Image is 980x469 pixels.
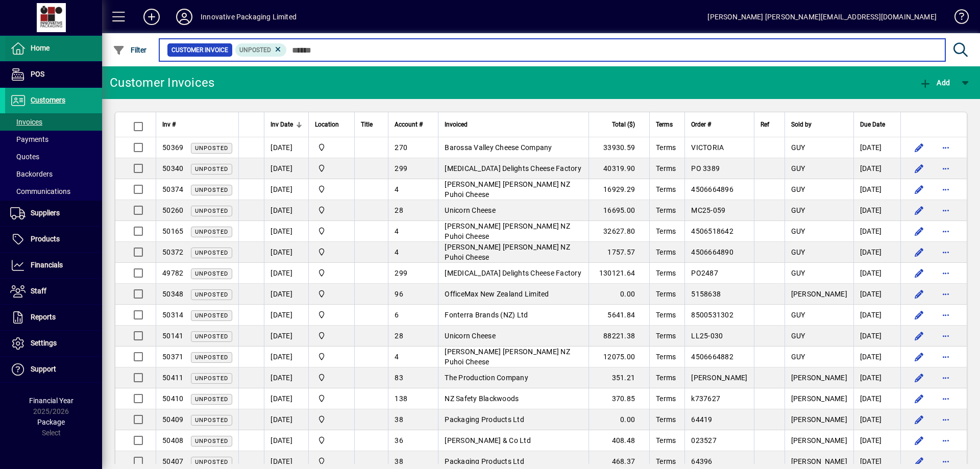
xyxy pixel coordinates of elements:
[195,375,228,382] span: Unposted
[162,143,183,152] span: 50369
[691,353,733,361] span: 4506664882
[445,119,582,130] div: Invoiced
[445,415,524,424] span: Packaging Products Ltd
[911,160,927,177] button: Edit
[589,221,649,242] td: 32627.80
[110,75,214,91] div: Customer Invoices
[938,244,954,260] button: More options
[315,372,348,383] span: Innovative Packaging
[31,209,60,217] span: Suppliers
[589,158,649,179] td: 40319.90
[195,145,228,152] span: Unposted
[195,312,228,319] span: Unposted
[264,284,308,305] td: [DATE]
[110,41,150,59] button: Filter
[445,143,552,152] span: Barossa Valley Cheese Company
[195,270,228,277] span: Unposted
[938,307,954,323] button: More options
[445,180,570,199] span: [PERSON_NAME] [PERSON_NAME] NZ Puhoi Cheese
[911,307,927,323] button: Edit
[911,202,927,218] button: Edit
[938,286,954,302] button: More options
[395,436,403,445] span: 36
[162,269,183,277] span: 49782
[264,409,308,430] td: [DATE]
[10,170,53,178] span: Backorders
[162,206,183,214] span: 50260
[853,409,900,430] td: [DATE]
[395,164,407,172] span: 299
[791,353,805,361] span: GUY
[853,263,900,284] td: [DATE]
[395,248,399,256] span: 4
[761,119,769,130] span: Ref
[31,313,56,321] span: Reports
[195,250,228,256] span: Unposted
[589,242,649,263] td: 1757.57
[691,119,711,130] span: Order #
[919,79,950,87] span: Add
[947,2,967,35] a: Knowledge Base
[264,137,308,158] td: [DATE]
[10,118,42,126] span: Invoices
[691,374,747,382] span: [PERSON_NAME]
[162,119,232,130] div: Inv #
[195,187,228,193] span: Unposted
[264,179,308,200] td: [DATE]
[195,417,228,424] span: Unposted
[445,436,531,445] span: [PERSON_NAME] & Co Ltd
[162,248,183,256] span: 50372
[37,418,65,426] span: Package
[761,119,778,130] div: Ref
[395,332,403,340] span: 28
[656,227,676,235] span: Terms
[911,223,927,239] button: Edit
[31,339,57,347] span: Settings
[315,309,348,320] span: Innovative Packaging
[853,347,900,367] td: [DATE]
[791,143,805,152] span: GUY
[445,269,581,277] span: [MEDICAL_DATA] Delights Cheese Factory
[5,331,102,356] a: Settings
[589,137,649,158] td: 33930.59
[853,137,900,158] td: [DATE]
[315,267,348,279] span: Innovative Packaging
[195,354,228,361] span: Unposted
[395,394,407,403] span: 138
[791,119,812,130] span: Sold by
[938,432,954,449] button: More options
[162,311,183,319] span: 50314
[445,374,528,382] span: The Production Company
[162,332,183,340] span: 50141
[5,305,102,330] a: Reports
[911,349,927,365] button: Edit
[395,311,399,319] span: 6
[656,248,676,256] span: Terms
[315,119,348,130] div: Location
[589,367,649,388] td: 351.21
[911,181,927,198] button: Edit
[791,164,805,172] span: GUY
[315,288,348,300] span: Innovative Packaging
[315,435,348,446] span: Innovative Packaging
[589,284,649,305] td: 0.00
[938,349,954,365] button: More options
[691,164,720,172] span: PO 3389
[195,396,228,403] span: Unposted
[853,200,900,221] td: [DATE]
[656,143,676,152] span: Terms
[31,44,50,52] span: Home
[656,185,676,193] span: Terms
[264,305,308,326] td: [DATE]
[691,206,725,214] span: MC25-059
[395,227,399,235] span: 4
[691,227,733,235] span: 4506518642
[656,394,676,403] span: Terms
[589,305,649,326] td: 5641.84
[445,457,524,465] span: Packaging Products Ltd
[171,45,228,55] span: Customer Invoice
[5,36,102,61] a: Home
[162,353,183,361] span: 50371
[791,311,805,319] span: GUY
[315,142,348,153] span: Innovative Packaging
